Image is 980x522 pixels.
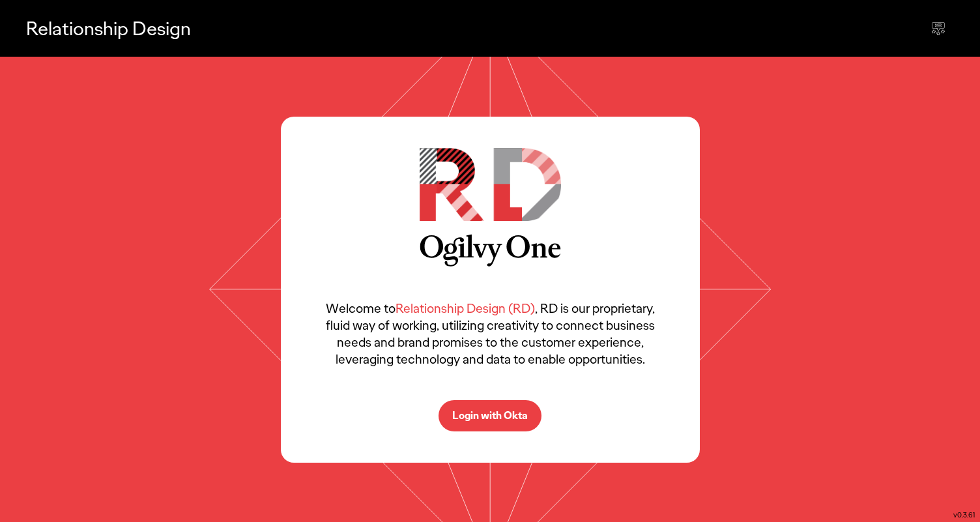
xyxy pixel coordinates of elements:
[420,148,561,221] img: RD Logo
[320,300,661,368] p: Welcome to , RD is our proprietary, fluid way of working, utilizing creativity to connect busines...
[439,400,541,431] button: Login with Okta
[452,411,528,421] p: Login with Okta
[923,13,954,44] div: Send feedback
[26,15,191,42] p: Relationship Design
[396,300,535,317] span: Relationship Design (RD)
